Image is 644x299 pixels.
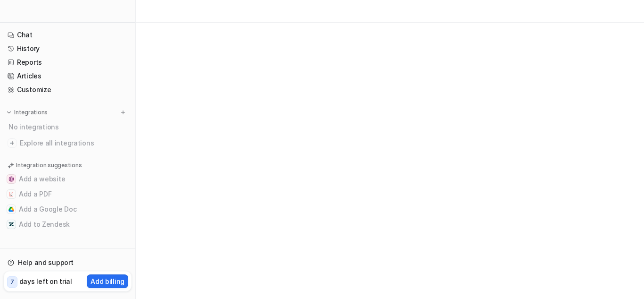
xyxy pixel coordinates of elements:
p: 7 [10,278,14,286]
button: Add a Google DocAdd a Google Doc [4,202,132,217]
img: Add a website [8,176,14,182]
img: explore all integrations [8,138,17,148]
img: Add a Google Doc [8,206,14,212]
button: Add billing [87,274,128,288]
img: expand menu [6,109,12,116]
p: Integrations [14,109,48,116]
a: Explore all integrations [4,137,132,150]
p: Add billing [91,276,124,286]
button: Integrations [4,108,50,117]
span: Explore all integrations [20,136,128,151]
p: Integration suggestions [16,161,82,170]
a: History [4,42,132,55]
button: Add a PDFAdd a PDF [4,187,132,202]
button: Add a websiteAdd a website [4,171,132,187]
p: days left on trial [19,276,72,286]
img: Add to Zendesk [8,222,14,227]
div: No integrations [6,119,132,135]
a: Reports [4,56,132,69]
button: Add to ZendeskAdd to Zendesk [4,217,132,232]
img: menu_add.svg [120,109,126,116]
a: Articles [4,69,132,83]
img: Add a PDF [8,191,14,197]
a: Help and support [4,256,132,269]
a: Chat [4,28,132,42]
a: Customize [4,83,132,96]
